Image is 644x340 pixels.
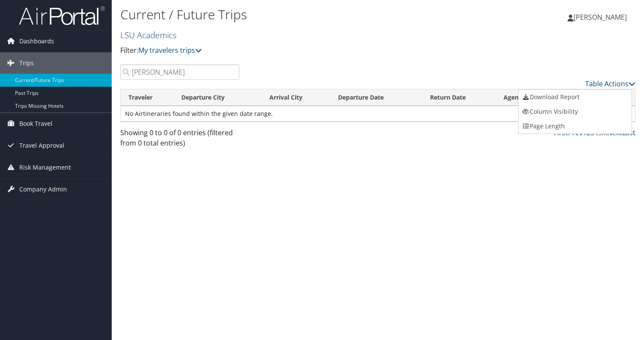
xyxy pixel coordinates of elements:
[19,6,105,26] img: airportal-logo.png
[519,90,632,104] a: Download Report
[19,30,54,52] span: Dashboards
[19,113,52,134] span: Book Travel
[19,135,64,156] span: Travel Approval
[519,119,632,134] a: Page Length
[19,157,71,178] span: Risk Management
[19,52,34,74] span: Trips
[19,179,67,200] span: Company Admin
[519,104,632,119] a: Column Visibility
